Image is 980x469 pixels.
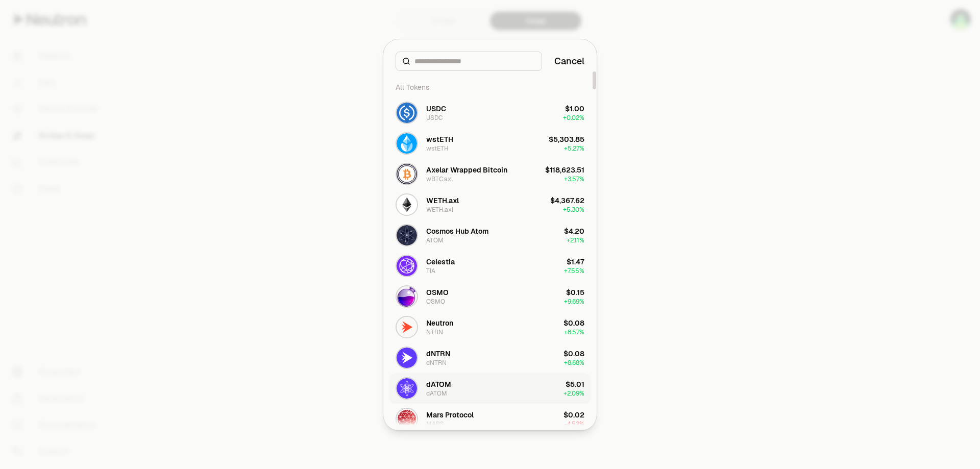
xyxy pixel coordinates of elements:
span: + 2.11% [567,236,584,244]
span: + 8.68% [564,359,584,367]
div: wstETH [426,134,453,144]
div: $4,367.62 [550,195,584,206]
button: Cancel [554,54,584,68]
div: Neutron [426,318,453,328]
div: Axelar Wrapped Bitcoin [426,165,507,175]
div: dATOM [426,379,451,389]
button: OSMO LogoOSMOOSMO$0.15+9.69% [389,281,591,312]
div: $0.08 [563,318,584,328]
div: $1.47 [567,257,584,267]
div: TIA [426,267,435,275]
div: $4.20 [564,226,584,236]
img: OSMO Logo [397,286,417,307]
div: NTRN [426,328,443,336]
span: + 8.57% [564,328,584,336]
img: WETH.axl Logo [397,194,417,215]
button: USDC LogoUSDCUSDC$1.00+0.02% [389,97,591,128]
div: Cosmos Hub Atom [426,226,488,236]
span: + 0.02% [563,114,584,122]
span: + 5.30% [563,206,584,214]
div: USDC [426,104,446,114]
div: $5.01 [566,379,584,389]
button: MARS LogoMars ProtocolMARS$0.02-4.52% [389,404,591,434]
div: $118,623.51 [545,165,584,175]
div: $1.00 [565,104,584,114]
img: dATOM Logo [397,378,417,399]
div: WETH.axl [426,206,453,214]
img: dNTRN Logo [397,348,417,368]
button: wstETH LogowstETHwstETH$5,303.85+5.27% [389,128,591,159]
div: dATOM [426,389,447,398]
div: Mars Protocol [426,410,474,420]
div: wstETH [426,144,449,153]
div: $0.15 [566,287,584,298]
div: dNTRN [426,359,447,367]
button: dATOM LogodATOMdATOM$5.01+2.09% [389,373,591,404]
img: wstETH Logo [397,133,417,154]
button: wBTC.axl LogoAxelar Wrapped BitcoinwBTC.axl$118,623.51+3.57% [389,159,591,189]
div: Celestia [426,257,455,267]
img: NTRN Logo [397,317,417,337]
img: ATOM Logo [397,225,417,245]
img: MARS Logo [397,409,417,429]
button: dNTRN LogodNTRNdNTRN$0.08+8.68% [389,342,591,373]
button: ATOM LogoCosmos Hub AtomATOM$4.20+2.11% [389,220,591,251]
span: + 9.69% [564,298,584,306]
span: + 2.09% [563,389,584,398]
div: wBTC.axl [426,175,453,183]
div: $5,303.85 [549,134,584,144]
button: NTRN LogoNeutronNTRN$0.08+8.57% [389,312,591,342]
div: $0.08 [563,349,584,359]
div: ATOM [426,236,444,244]
span: -4.52% [565,420,584,428]
div: WETH.axl [426,195,459,206]
div: OSMO [426,298,445,306]
div: MARS [426,420,444,428]
span: + 7.55% [564,267,584,275]
div: USDC [426,114,443,122]
img: USDC Logo [397,103,417,123]
div: dNTRN [426,349,450,359]
span: + 5.27% [564,144,584,153]
button: TIA LogoCelestiaTIA$1.47+7.55% [389,251,591,281]
button: WETH.axl LogoWETH.axlWETH.axl$4,367.62+5.30% [389,189,591,220]
div: $0.02 [563,410,584,420]
img: wBTC.axl Logo [397,164,417,184]
div: All Tokens [389,77,591,97]
img: TIA Logo [397,256,417,276]
span: + 3.57% [564,175,584,183]
div: OSMO [426,287,449,298]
